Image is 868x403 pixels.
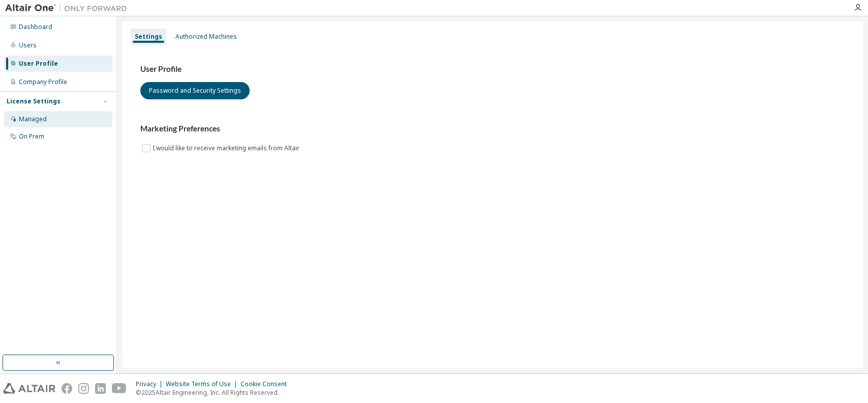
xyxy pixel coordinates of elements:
[95,383,106,394] img: linkedin.svg
[140,82,250,99] button: Password and Security Settings
[112,383,127,394] img: youtube.svg
[19,78,67,86] div: Company Profile
[19,132,44,141] div: On Prem
[7,97,61,105] div: License Settings
[19,41,37,49] div: Users
[241,380,293,388] div: Cookie Consent
[166,380,241,388] div: Website Terms of Use
[153,142,302,154] label: I would like to receive marketing emails from Altair
[19,23,52,31] div: Dashboard
[136,388,293,397] p: © 2025 Altair Engineering, Inc. All Rights Reserved.
[19,60,58,68] div: User Profile
[3,383,55,394] img: altair_logo.svg
[136,380,166,388] div: Privacy
[135,33,162,41] div: Settings
[5,3,132,13] img: Altair One
[78,383,89,394] img: instagram.svg
[62,383,72,394] img: facebook.svg
[175,33,237,41] div: Authorized Machines
[140,64,845,74] h3: User Profile
[140,124,845,134] h3: Marketing Preferences
[19,115,47,123] div: Managed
